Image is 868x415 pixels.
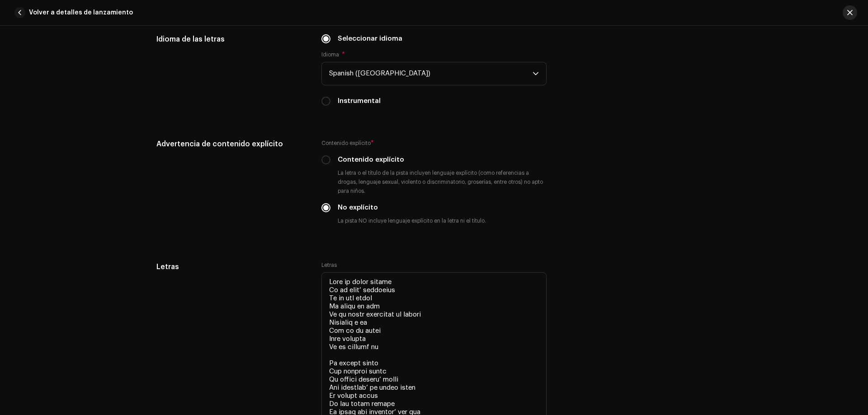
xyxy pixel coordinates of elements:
[336,216,488,225] small: La pista NO incluye lenguaje explícito en la letra ni el título.
[329,62,533,85] span: Spanish (Latin America)
[336,168,547,196] small: La letra o el título de la pista incluyen lenguaje explícito (como referencias a drogas, lenguaje...
[156,34,307,45] h5: Idioma de las letras
[338,96,381,106] label: Instrumental
[338,34,402,44] label: Seleccionar idioma
[321,139,371,148] small: Contenido explícito
[321,261,337,269] label: Letras
[321,51,345,58] label: Idioma
[156,261,307,272] h5: Letras
[338,203,378,213] label: No explícito
[533,62,539,85] div: dropdown trigger
[338,155,404,165] label: Contenido explícito
[156,139,307,149] h5: Advertencia de contenido explícito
